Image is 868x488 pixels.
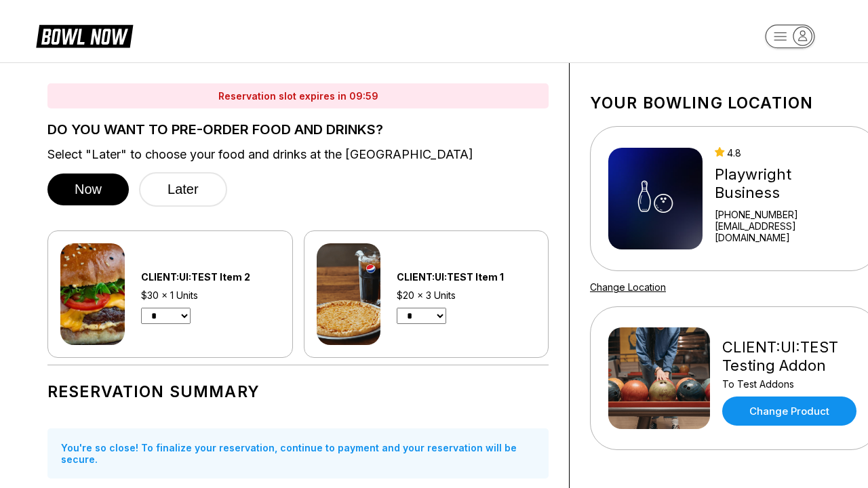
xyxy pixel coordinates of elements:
[608,148,703,249] img: Playwright Business
[47,122,549,137] label: DO YOU WANT TO PRE-ORDER FOOD AND DRINKS?
[397,271,536,283] div: CLIENT:UI:TEST Item 1
[47,174,129,205] button: Now
[715,147,860,159] div: 4.8
[47,147,549,162] label: Select "Later" to choose your food and drinks at the [GEOGRAPHIC_DATA]
[722,378,860,390] div: To Test Addons
[141,271,280,283] div: CLIENT:UI:TEST Item 2
[715,165,860,202] div: Playwright Business
[47,382,549,401] h1: Reservation Summary
[715,220,860,243] a: [EMAIL_ADDRESS][DOMAIN_NAME]
[397,289,536,301] div: $20 x 3 Units
[608,327,710,429] img: CLIENT:UI:TEST Testing Addon
[47,83,549,108] div: Reservation slot expires in 09:59
[317,243,381,345] img: CLIENT:UI:TEST Item 1
[590,281,666,293] a: Change Location
[47,428,549,479] div: You're so close! To finalize your reservation, continue to payment and your reservation will be s...
[722,396,856,426] a: Change Product
[139,172,227,207] button: Later
[715,209,860,220] div: [PHONE_NUMBER]
[141,289,280,301] div: $30 x 1 Units
[60,243,125,345] img: CLIENT:UI:TEST Item 2
[722,338,860,375] div: CLIENT:UI:TEST Testing Addon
